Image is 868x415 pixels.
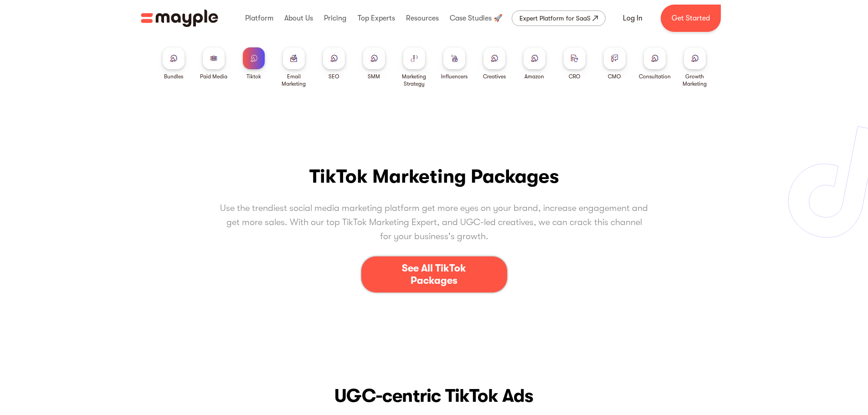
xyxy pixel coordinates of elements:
[661,5,721,32] a: Get Started
[329,73,339,80] div: SEO
[243,47,265,80] a: Tiktok
[441,73,467,80] div: Influencers
[277,73,310,87] div: Email Marketing
[483,73,506,80] div: Creatives
[398,73,431,87] div: Marketing Strategy
[220,201,648,244] p: Use the trendiest social media marketing platform get more eyes on your brand, increase engagemen...
[604,47,626,80] a: CMO
[247,73,261,80] div: Tiktok
[363,47,385,80] a: SMM
[389,262,479,287] div: See All TikTok Packages
[200,47,227,80] a: Paid Media
[608,73,621,80] div: CMO
[639,73,671,80] div: Consultation
[141,383,728,409] h2: UGC-centric TikTok Ads
[483,47,506,80] a: Creatives
[200,73,227,80] div: Paid Media
[564,47,586,80] a: CRO
[323,47,345,80] a: SEO
[277,47,310,87] a: Email Marketing
[678,73,711,87] div: Growth Marketing
[524,47,545,80] a: Amazon
[441,47,467,80] a: Influencers
[524,73,544,80] div: Amazon
[141,10,218,27] img: Mayple logo
[612,7,653,29] a: Log In
[163,47,185,80] a: Bundles
[368,73,380,80] div: SMM
[164,73,183,80] div: Bundles
[678,47,711,87] a: Growth Marketing
[309,165,559,188] h1: TikTok Marketing Packages
[569,73,580,80] div: CRO
[519,13,591,24] div: Expert Platform for SaaS
[398,47,431,87] a: Marketing Strategy
[512,10,606,26] a: Expert Platform for SaaS
[639,47,671,80] a: Consultation
[361,256,507,292] a: See All TikTok Packages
